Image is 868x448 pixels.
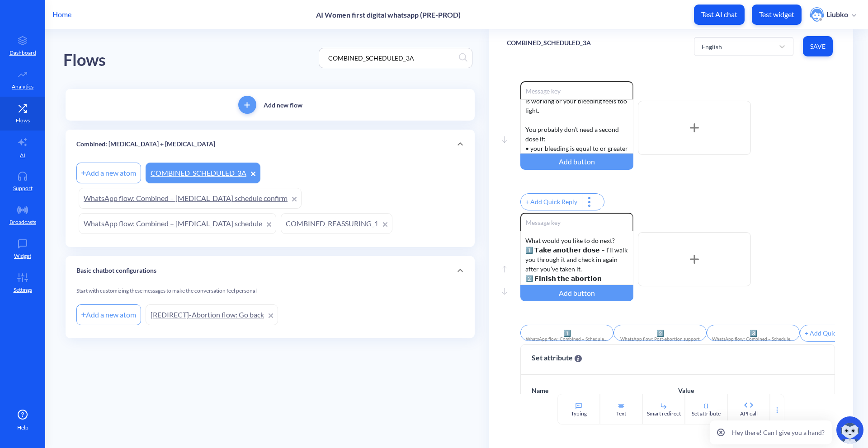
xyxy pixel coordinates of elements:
p: AI Women first digital whatsapp (PRE-PROD) [316,10,461,19]
div: Let’s figure out if you might need to take a second dose of 𝗺𝗶𝘀𝗼𝗽𝗿𝗼𝘀𝘁𝗼𝗹. ⚠️ You should take anoth... [520,99,633,154]
p: AI [20,151,25,159]
div: Typing [571,410,587,418]
div: Add a new atom [76,304,141,325]
p: Home [52,9,71,20]
a: [REDIRECT]-Abortion flow: Go back [146,304,278,325]
div: Text [616,410,626,418]
div: Flows [63,47,106,73]
div: English [702,42,722,51]
p: Combined: [MEDICAL_DATA] + [MEDICAL_DATA] [76,140,215,149]
button: user photoLiubko [805,6,861,23]
p: Settings [14,286,32,294]
div: Start with customizing these messages to make the conversation feel personal [76,287,464,302]
input: Reply title [707,325,800,341]
img: copilot-icon.svg [836,416,863,443]
p: Value [678,386,820,395]
input: Reply title [520,325,613,341]
div: + Add Quick Reply [521,194,582,210]
p: Widget [14,252,31,260]
button: Test widget [752,5,802,25]
div: Combined: [MEDICAL_DATA] + [MEDICAL_DATA] [66,130,475,159]
p: Broadcasts [9,218,36,226]
input: Message key [520,81,633,99]
input: Search [324,53,459,63]
a: COMBINED_REASSURING_1 [281,213,392,234]
button: Save [803,36,833,56]
div: Set attribute [692,410,721,418]
input: Message key [520,213,633,231]
img: user photo [810,7,824,22]
p: COMBINED_SCHEDULED_3A [507,38,591,47]
button: add [238,96,256,114]
p: Liubko [826,9,848,19]
div: WhatsApp flow: Post-abortion support [619,336,701,342]
div: + Add Quick Reply [800,325,861,341]
div: Add button [520,154,633,170]
a: WhatsApp flow: Combined – [MEDICAL_DATA] schedule confirm [79,188,302,209]
p: Flows [16,117,30,125]
a: COMBINED_SCHEDULED_3A [146,163,260,183]
p: Hey there! Can I give you a hand? [732,428,825,437]
p: Add new flow [264,100,302,110]
input: Reply title [613,325,707,341]
p: Test widget [759,10,794,19]
div: Smart redirect [647,410,681,418]
div: What would you like to do next? 1️⃣ 𝗧𝗮𝗸𝗲 𝗮𝗻𝗼𝘁𝗵𝗲𝗿 𝗱𝗼𝘀𝗲 – I’ll walk you through it and check in aga... [520,231,633,285]
p: Basic chatbot configurations [76,266,156,275]
div: Add a new atom [76,163,141,183]
span: Set attribute [532,352,582,363]
span: Help [17,424,28,432]
div: API call [740,410,758,418]
div: Add button [520,285,633,301]
p: Test AI chat [701,10,737,19]
p: Analytics [12,83,33,91]
div: WhatsApp flow: Combined – Scheduled Notification 3C [712,336,794,342]
span: Save [810,42,826,51]
a: WhatsApp flow: Combined – [MEDICAL_DATA] schedule [79,213,276,234]
p: Name [532,386,674,395]
p: Support [13,184,33,192]
div: Basic chatbot configurations [66,256,475,285]
button: Test AI chat [694,5,745,25]
p: Dashboard [9,49,36,57]
div: WhatsApp flow: Combined – Scheduled Notification 3B [526,336,608,342]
